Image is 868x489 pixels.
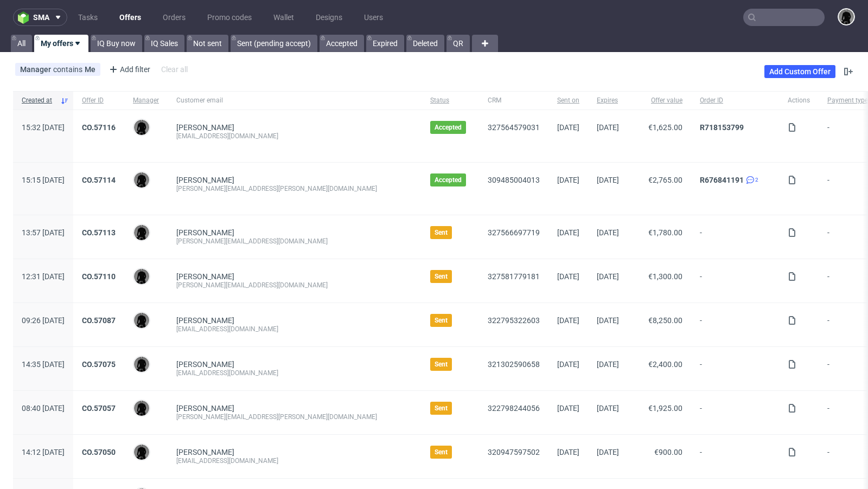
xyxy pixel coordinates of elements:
[597,228,619,237] span: [DATE]
[827,123,868,149] span: -
[488,272,540,281] a: 327581779181
[636,96,682,105] span: Offer value
[159,62,190,77] div: Clear all
[82,316,116,325] a: CO.57087
[82,96,116,105] span: Offer ID
[72,9,104,26] a: Tasks
[435,176,462,184] span: Accepted
[18,11,33,24] img: logo
[700,360,770,377] span: -
[105,61,152,78] div: Add filter
[700,228,770,246] span: -
[53,65,85,74] span: contains
[320,35,364,52] a: Accepted
[597,404,619,413] span: [DATE]
[82,448,116,456] a: CO.57050
[755,176,758,184] span: 2
[34,35,88,52] a: My offers
[176,96,413,105] span: Customer email
[648,228,682,237] span: €1,780.00
[176,184,413,193] div: [PERSON_NAME][EMAIL_ADDRESS][PERSON_NAME][DOMAIN_NAME]
[176,404,234,413] a: [PERSON_NAME]
[176,237,413,246] div: [PERSON_NAME][EMAIL_ADDRESS][DOMAIN_NAME]
[827,448,868,465] span: -
[231,35,317,52] a: Sent (pending accept)
[134,225,149,240] img: Dawid Urbanowicz
[744,176,758,184] a: 2
[488,360,540,369] a: 321302590658
[82,123,116,132] a: CO.57116
[557,228,579,237] span: [DATE]
[648,316,682,325] span: €8,250.00
[358,9,390,26] a: Users
[446,35,470,52] a: QR
[82,404,116,413] a: CO.57057
[827,404,868,421] span: -
[134,313,149,328] img: Dawid Urbanowicz
[700,123,744,132] a: R718153799
[22,404,65,413] span: 08:40 [DATE]
[144,35,184,52] a: IQ Sales
[176,360,234,369] a: [PERSON_NAME]
[654,448,682,456] span: €900.00
[648,360,682,369] span: €2,400.00
[488,316,540,325] a: 322795322603
[33,14,49,21] span: sma
[134,357,149,372] img: Dawid Urbanowicz
[597,123,619,132] span: [DATE]
[134,120,149,135] img: Dawid Urbanowicz
[13,9,67,26] button: sma
[597,96,619,105] span: Expires
[488,404,540,413] a: 322798244056
[557,360,579,369] span: [DATE]
[597,360,619,369] span: [DATE]
[187,35,228,52] a: Not sent
[156,9,192,26] a: Orders
[557,448,579,456] span: [DATE]
[22,123,65,132] span: 15:32 [DATE]
[597,272,619,281] span: [DATE]
[134,172,149,188] img: Dawid Urbanowicz
[557,272,579,281] span: [DATE]
[267,9,301,26] a: Wallet
[648,272,682,281] span: €1,300.00
[134,445,149,460] img: Dawid Urbanowicz
[700,272,770,289] span: -
[82,360,116,369] a: CO.57075
[435,123,462,132] span: Accepted
[176,176,234,184] a: [PERSON_NAME]
[134,269,149,284] img: Dawid Urbanowicz
[22,360,65,369] span: 14:35 [DATE]
[176,132,413,140] div: [EMAIL_ADDRESS][DOMAIN_NAME]
[597,448,619,456] span: [DATE]
[648,176,682,184] span: €2,765.00
[176,413,413,421] div: [PERSON_NAME][EMAIL_ADDRESS][PERSON_NAME][DOMAIN_NAME]
[11,35,32,52] a: All
[435,448,448,456] span: Sent
[176,369,413,377] div: [EMAIL_ADDRESS][DOMAIN_NAME]
[839,9,854,24] img: Dawid Urbanowicz
[20,65,53,74] span: Manager
[176,272,234,281] a: [PERSON_NAME]
[435,272,448,281] span: Sent
[176,456,413,465] div: [EMAIL_ADDRESS][DOMAIN_NAME]
[176,448,234,456] a: [PERSON_NAME]
[22,316,65,325] span: 09:26 [DATE]
[176,228,234,237] a: [PERSON_NAME]
[22,272,65,281] span: 12:31 [DATE]
[22,96,56,105] span: Created at
[557,176,579,184] span: [DATE]
[91,35,142,52] a: IQ Buy now
[597,176,619,184] span: [DATE]
[700,316,770,333] span: -
[488,123,540,132] a: 327564579031
[648,404,682,413] span: €1,925.00
[134,401,149,416] img: Dawid Urbanowicz
[201,9,258,26] a: Promo codes
[488,448,540,456] a: 320947597502
[827,96,868,105] span: Payment type
[788,96,810,105] span: Actions
[700,448,770,465] span: -
[176,123,234,132] a: [PERSON_NAME]
[82,228,116,237] a: CO.57113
